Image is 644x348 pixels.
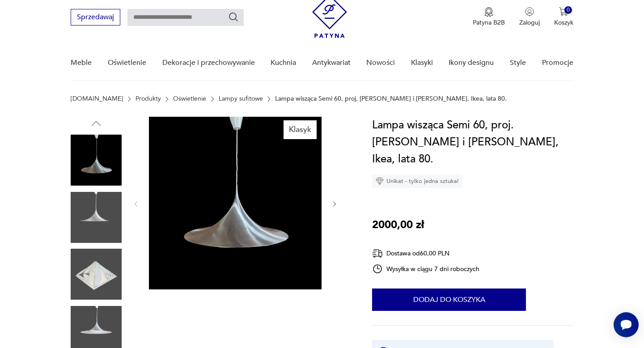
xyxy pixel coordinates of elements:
[449,46,494,80] a: Ikony designu
[71,135,122,186] img: Zdjęcie produktu Lampa wisząca Semi 60, proj. Claus Bonderup i Thorsten Thorup, Ikea, lata 80.
[559,7,568,16] img: Ikona koszyka
[71,9,120,25] button: Sprzedawaj
[149,117,322,289] img: Zdjęcie produktu Lampa wisząca Semi 60, proj. Claus Bonderup i Thorsten Thorup, Ikea, lata 80.
[173,95,206,102] a: Oświetlenie
[71,192,122,243] img: Zdjęcie produktu Lampa wisząca Semi 60, proj. Claus Bonderup i Thorsten Thorup, Ikea, lata 80.
[372,248,383,259] img: Ikona dostawy
[108,46,146,80] a: Oświetlenie
[411,46,433,80] a: Klasyki
[372,216,424,233] p: 2000,00 zł
[71,249,122,300] img: Zdjęcie produktu Lampa wisząca Semi 60, proj. Claus Bonderup i Thorsten Thorup, Ikea, lata 80.
[271,46,296,80] a: Kuchnia
[228,12,239,22] button: Szukaj
[525,7,534,16] img: Ikonka użytkownika
[473,7,505,27] button: Patyna B2B
[219,95,263,102] a: Lampy sufitowe
[162,46,255,80] a: Dekoracje i przechowywanie
[372,263,479,274] div: Wysyłka w ciągu 7 dni roboczych
[71,46,92,80] a: Meble
[71,15,120,21] a: Sprzedawaj
[484,7,493,17] img: Ikona medalu
[284,120,317,139] div: Klasyk
[614,312,639,337] iframe: Smartsupp widget button
[473,7,505,27] a: Ikona medaluPatyna B2B
[564,6,572,14] div: 0
[554,7,573,27] button: 0Koszyk
[136,95,161,102] a: Produkty
[519,7,540,27] button: Zaloguj
[519,18,540,27] p: Zaloguj
[372,248,479,259] div: Dostawa od 60,00 PLN
[372,174,462,188] div: Unikat - tylko jedna sztuka!
[473,18,505,27] p: Patyna B2B
[376,177,384,185] img: Ikona diamentu
[71,95,123,102] a: [DOMAIN_NAME]
[372,289,526,311] button: Dodaj do koszyka
[372,117,573,168] h1: Lampa wisząca Semi 60, proj. [PERSON_NAME] i [PERSON_NAME], Ikea, lata 80.
[366,46,395,80] a: Nowości
[554,18,573,27] p: Koszyk
[542,46,573,80] a: Promocje
[510,46,526,80] a: Style
[275,95,507,102] p: Lampa wisząca Semi 60, proj. [PERSON_NAME] i [PERSON_NAME], Ikea, lata 80.
[312,46,351,80] a: Antykwariat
